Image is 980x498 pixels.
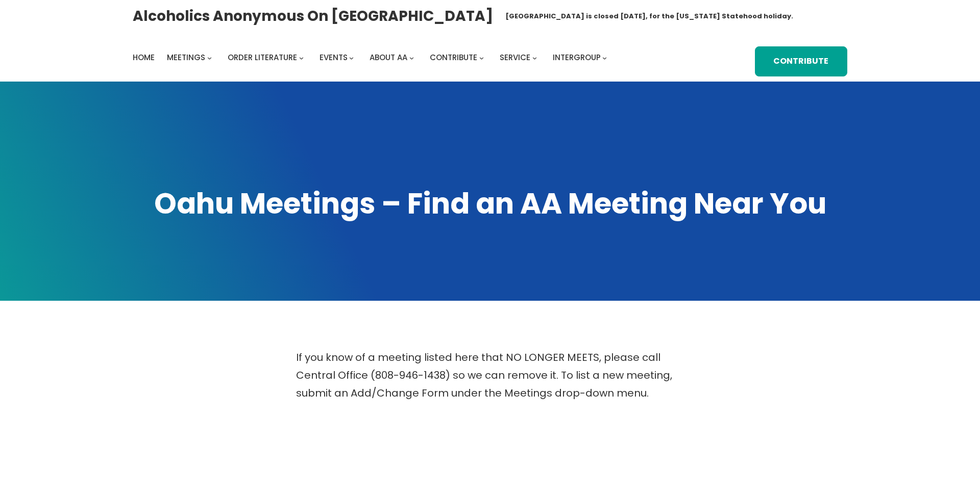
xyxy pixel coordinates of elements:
nav: Intergroup [133,50,610,65]
button: Intergroup submenu [602,56,607,60]
span: Meetings [167,52,205,63]
span: Intergroup [553,52,601,63]
span: Events [320,52,348,63]
button: Contribute submenu [479,56,484,60]
a: Contribute [430,50,477,65]
h1: Oahu Meetings – Find an AA Meeting Near You [133,185,847,223]
a: Events [320,50,348,65]
button: Service submenu [532,56,537,60]
button: Meetings submenu [207,56,212,60]
span: Home [133,52,155,63]
a: Contribute [755,46,847,76]
a: Service [500,50,530,65]
button: Order Literature submenu [299,56,304,60]
span: Service [500,52,530,63]
button: About AA submenu [409,56,414,60]
h1: [GEOGRAPHIC_DATA] is closed [DATE], for the [US_STATE] Statehood holiday. [505,11,793,21]
a: Intergroup [553,50,601,65]
span: Contribute [430,52,477,63]
a: Home [133,50,155,65]
span: About AA [370,52,407,63]
a: About AA [370,50,407,65]
p: If you know of a meeting listed here that NO LONGER MEETS, please call Central Office (808-946-14... [296,349,684,402]
a: Alcoholics Anonymous on [GEOGRAPHIC_DATA] [133,4,493,29]
button: Events submenu [349,56,354,60]
span: Order Literature [228,52,297,63]
a: Meetings [167,50,205,65]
